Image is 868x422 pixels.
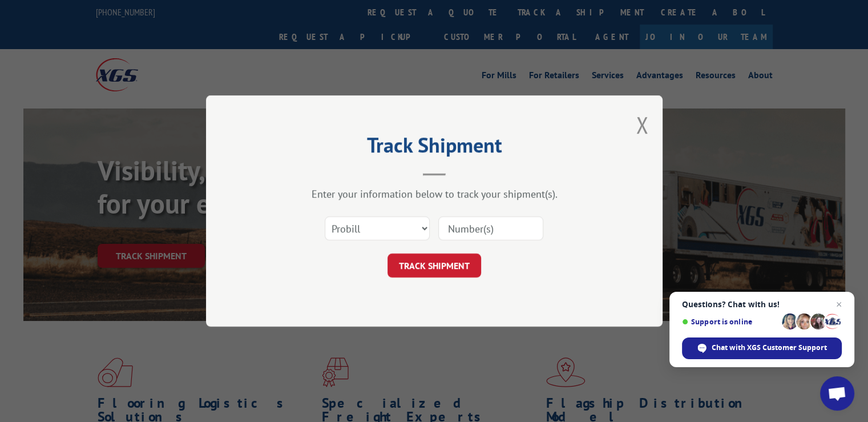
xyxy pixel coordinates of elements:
[438,216,543,240] input: Number(s)
[820,376,854,411] div: Open chat
[682,300,842,309] span: Questions? Chat with us!
[682,337,842,359] div: Chat with XGS Customer Support
[636,110,648,140] button: Close modal
[263,137,605,159] h2: Track Shipment
[263,187,605,200] div: Enter your information below to track your shipment(s).
[712,343,827,353] span: Chat with XGS Customer Support
[387,254,481,278] button: TRACK SHIPMENT
[832,298,846,311] span: Close chat
[682,317,778,326] span: Support is online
